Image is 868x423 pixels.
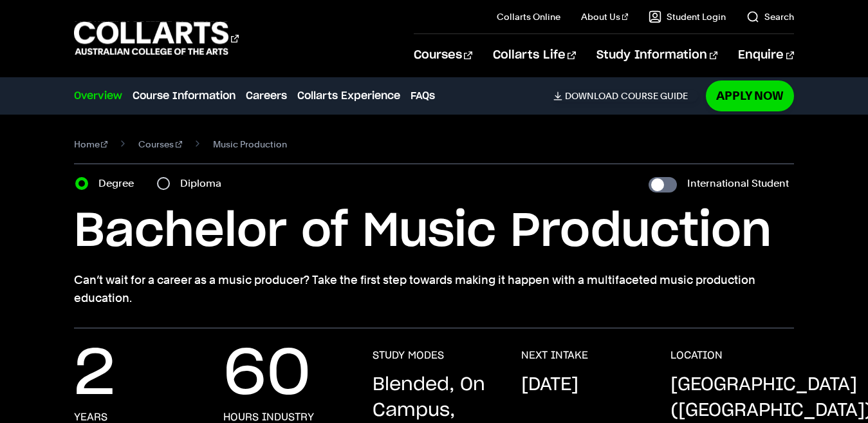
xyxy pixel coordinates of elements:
a: Student Login [649,10,726,23]
a: Search [746,10,794,23]
a: Courses [414,34,472,77]
a: Courses [138,135,182,153]
h1: Bachelor of Music Production [74,203,795,261]
h3: LOCATION [670,349,723,362]
a: Apply Now [706,80,794,111]
span: Music Production [213,135,287,153]
p: 60 [223,349,311,400]
div: Go to homepage [74,20,239,57]
span: Download [565,90,618,102]
p: 2 [74,349,115,400]
a: About Us [581,10,629,23]
a: Collarts Online [497,10,560,23]
a: Enquire [738,34,794,77]
a: Study Information [596,34,717,77]
a: Overview [74,88,122,104]
a: Collarts Life [493,34,576,77]
h3: STUDY MODES [373,349,444,362]
label: Diploma [180,174,229,193]
a: DownloadCourse Guide [553,90,698,102]
label: International Student [687,174,789,193]
p: [DATE] [521,372,578,398]
label: Degree [98,174,142,193]
a: Careers [246,88,287,104]
a: Course Information [133,88,235,104]
a: Home [74,135,108,153]
h3: NEXT INTAKE [521,349,588,362]
a: FAQs [411,88,435,104]
p: Can’t wait for a career as a music producer? Take the first step towards making it happen with a ... [74,271,795,307]
a: Collarts Experience [297,88,400,104]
